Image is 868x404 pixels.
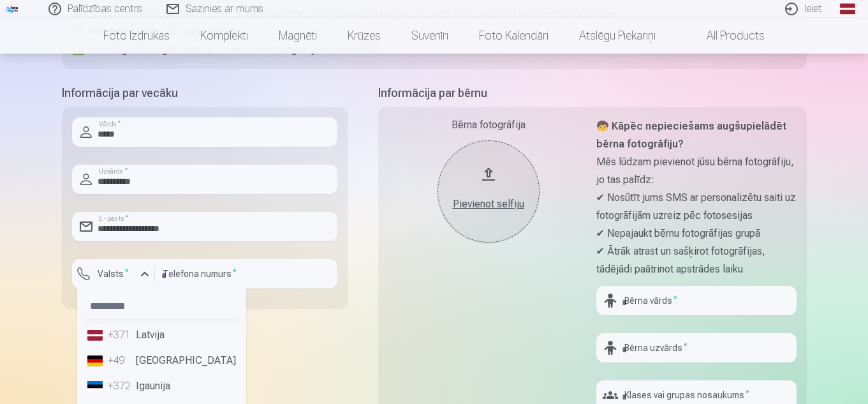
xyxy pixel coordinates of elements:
[596,153,797,189] p: Mēs lūdzam pievienot jūsu bērna fotogrāfiju, jo tas palīdz:
[185,18,263,54] a: Komplekti
[596,189,797,225] p: ✔ Nosūtīt jums SMS ar personalizētu saiti uz fotogrāfijām uzreiz pēc fotosesijas
[5,5,19,13] img: /fa1
[88,18,185,54] a: Foto izdrukas
[596,120,786,150] strong: 🧒 Kāpēc nepieciešams augšupielādēt bērna fotogrāfiju?
[108,353,133,368] div: +49
[108,378,133,394] div: +372
[438,140,540,243] button: Pievienot selfiju
[450,197,527,212] div: Pievienot selfiju
[564,18,671,54] a: Atslēgu piekariņi
[596,243,797,278] p: ✔ Ātrāk atrast un sašķirot fotogrāfijas, tādējādi paātrinot apstrādes laiku
[332,18,396,54] a: Krūzes
[396,18,464,54] a: Suvenīri
[62,84,348,102] h5: Informācija par vecāku
[108,327,133,343] div: +371
[82,322,241,348] li: Latvija
[671,18,780,54] a: All products
[388,117,589,133] div: Bērna fotogrāfija
[263,18,332,54] a: Magnēti
[378,84,807,102] h5: Informācija par bērnu
[596,225,797,243] p: ✔ Nepajaukt bērnu fotogrāfijas grupā
[92,267,134,280] label: Valsts
[464,18,564,54] a: Foto kalendāri
[82,348,241,373] li: [GEOGRAPHIC_DATA]
[72,259,155,288] button: Valsts*
[82,373,241,399] li: Igaunija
